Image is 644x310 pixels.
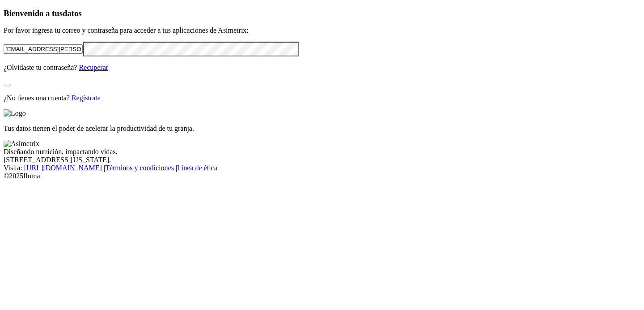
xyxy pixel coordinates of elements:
[79,64,108,71] a: Recuperar
[4,156,640,164] div: [STREET_ADDRESS][US_STATE].
[4,94,640,102] p: ¿No tienes una cuenta?
[4,140,39,148] img: Asimetrix
[4,148,640,156] div: Diseñando nutrición, impactando vidas.
[4,164,640,172] div: Visita : | |
[72,94,101,102] a: Regístrate
[4,125,640,133] p: Tus datos tienen el poder de acelerar la productividad de tu granja.
[4,64,640,72] p: ¿Olvidaste tu contraseña?
[4,44,83,54] input: Tu correo
[4,172,640,180] div: © 2025 Iluma
[63,9,82,18] span: datos
[4,9,640,18] h3: Bienvenido a tus
[4,26,640,34] p: Por favor ingresa tu correo y contraseña para acceder a tus aplicaciones de Asimetrix:
[177,164,217,172] a: Línea de ética
[105,164,174,172] a: Términos y condiciones
[24,164,102,172] a: [URL][DOMAIN_NAME]
[4,109,26,117] img: Logo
